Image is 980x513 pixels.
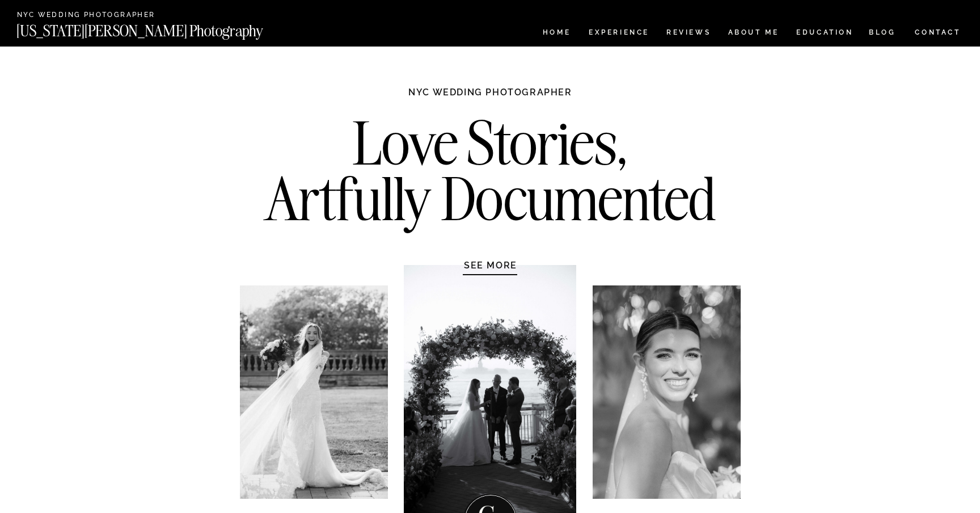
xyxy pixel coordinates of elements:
a: BLOG [869,29,896,39]
a: ABOUT ME [728,29,779,39]
a: SEE MORE [437,259,544,271]
h2: Love Stories, Artfully Documented [252,115,728,234]
a: REVIEWS [666,29,709,39]
a: CONTACT [914,26,961,39]
a: EDUCATION [795,29,855,39]
a: Experience [589,29,648,39]
h1: NYC WEDDING PHOTOGRAPHER [384,86,597,109]
a: [US_STATE][PERSON_NAME] Photography [16,23,301,33]
a: NYC Wedding Photographer [17,11,188,20]
a: HOME [540,29,573,39]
